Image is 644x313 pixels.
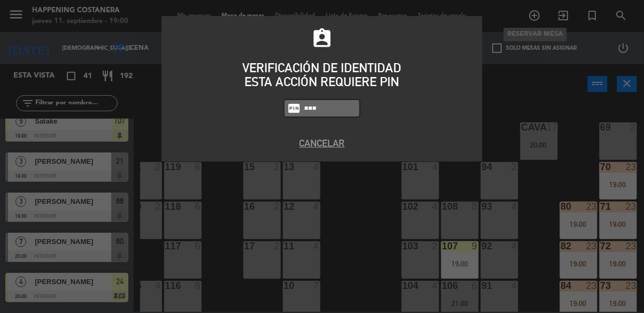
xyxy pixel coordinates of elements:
[303,102,357,114] input: 1234
[170,136,474,150] button: Cancelar
[170,75,474,89] div: ESTA ACCIÓN REQUIERE PIN
[311,27,333,50] i: assignment_ind
[287,102,301,115] i: fiber_pin
[170,61,474,75] div: VERIFICACIÓN DE IDENTIDAD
